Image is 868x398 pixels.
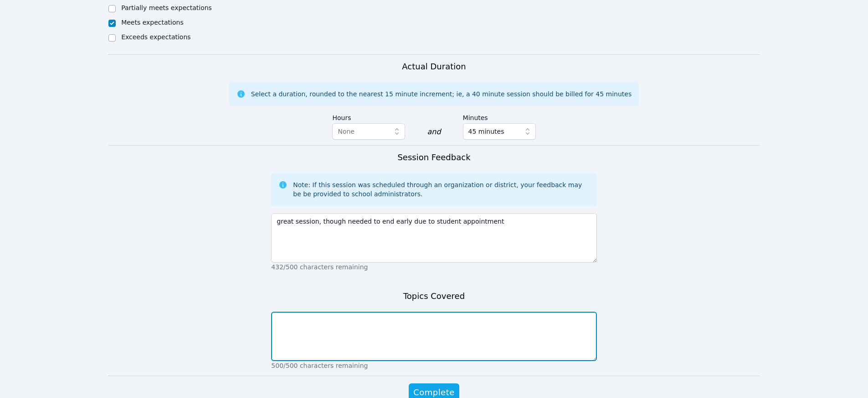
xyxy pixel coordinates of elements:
p: 500/500 characters remaining [271,361,596,370]
button: None [332,123,405,140]
label: Partially meets expectations [121,4,212,11]
textarea: great session, though needed to end early due to student appointment [271,213,596,262]
span: 45 minutes [468,126,504,137]
span: None [338,128,354,135]
label: Meets expectations [121,19,184,26]
div: Select a duration, rounded to the nearest 15 minute increment; ie, a 40 minute session should be ... [251,89,632,99]
div: and [427,126,441,137]
h3: Actual Duration [402,60,466,73]
div: Note: If this session was scheduled through an organization or district, your feedback may be be ... [293,180,589,199]
button: 45 minutes [463,123,536,140]
h3: Session Feedback [397,151,470,164]
label: Exceeds expectations [121,33,190,41]
p: 432/500 characters remaining [271,262,596,272]
label: Minutes [463,110,536,123]
label: Hours [332,110,405,123]
h3: Topics Covered [403,290,465,303]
